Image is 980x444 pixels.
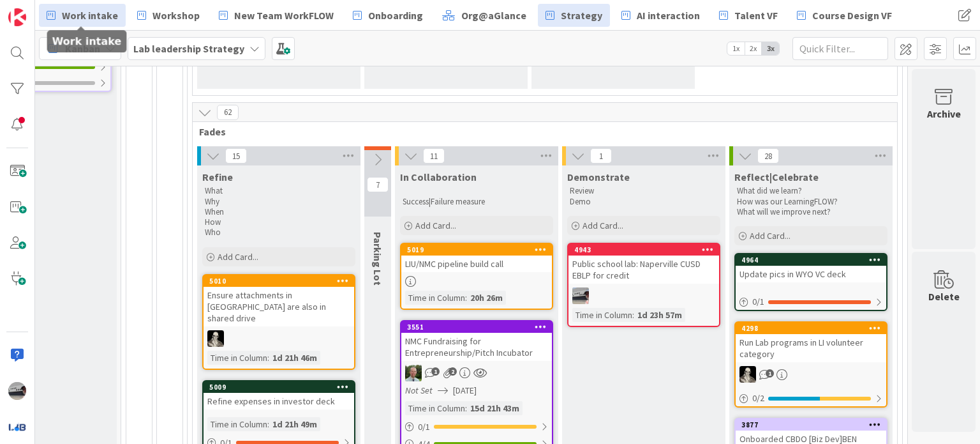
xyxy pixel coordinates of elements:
[269,417,320,431] div: 1d 21h 49m
[792,37,888,60] input: Quick Filter...
[401,256,552,272] div: LIU/NMC pipeline build call
[202,171,233,183] span: Refine
[204,275,354,287] div: 5010
[401,365,552,381] div: SH
[207,330,224,347] img: WS
[434,4,534,27] a: Org@aGlance
[745,42,762,55] span: 2x
[467,291,506,305] div: 20h 26m
[204,381,354,393] div: 5009
[207,417,267,431] div: Time in Column
[407,323,552,332] div: 3551
[217,105,239,120] span: 62
[401,321,552,361] div: 3551NMC Fundraising for Entrepreneurship/Pitch Incubator
[741,420,886,429] div: 3877
[211,4,341,27] a: New Team WorkFLOW
[431,367,440,376] span: 1
[465,401,467,415] span: :
[205,227,353,238] p: Who
[403,197,551,207] p: Success|Failure measure
[207,351,267,365] div: Time in Column
[752,295,764,309] span: 0 / 1
[204,287,354,326] div: Ensure attachments in [GEOGRAPHIC_DATA] are also in shared drive
[574,245,719,254] div: 4943
[267,417,269,431] span: :
[736,254,886,266] div: 4964
[405,385,433,396] i: Not Set
[453,384,477,397] span: [DATE]
[205,207,353,217] p: When
[199,125,881,138] span: Fades
[741,324,886,333] div: 4298
[568,256,719,284] div: Public school lab: Naperville CUSD EBLP for credit
[812,8,892,23] span: Course Design VF
[407,245,552,254] div: 5019
[8,8,26,26] img: Visit kanbanzone.com
[405,401,465,415] div: Time in Column
[583,220,623,231] span: Add Card...
[267,351,269,365] span: :
[52,35,122,47] h5: Work intake
[205,186,353,196] p: What
[736,323,886,334] div: 4298
[736,294,886,310] div: 0/1
[401,419,552,435] div: 0/1
[734,171,819,183] span: Reflect|Celebrate
[218,251,258,263] span: Add Card...
[461,8,526,23] span: Org@aGlance
[423,148,445,164] span: 11
[234,8,334,23] span: New Team WorkFLOW
[736,334,886,362] div: Run Lab programs in LI volunteer category
[928,289,960,304] div: Delete
[538,4,610,27] a: Strategy
[415,220,456,231] span: Add Card...
[225,148,247,164] span: 15
[209,277,354,286] div: 5010
[789,4,900,27] a: Course Design VF
[736,323,886,362] div: 4298Run Lab programs in LI volunteer category
[205,217,353,227] p: How
[204,275,354,326] div: 5010Ensure attachments in [GEOGRAPHIC_DATA] are also in shared drive
[152,8,200,23] span: Workshop
[634,308,685,322] div: 1d 23h 57m
[449,367,457,376] span: 2
[736,390,886,406] div: 0/2
[737,207,885,217] p: What will we improve next?
[927,106,961,121] div: Archive
[367,177,389,192] span: 7
[737,186,885,196] p: What did we learn?
[568,244,719,256] div: 4943
[739,366,756,383] img: WS
[568,244,719,284] div: 4943Public school lab: Naperville CUSD EBLP for credit
[741,256,886,264] div: 4964
[62,8,118,23] span: Work intake
[209,383,354,392] div: 5009
[637,8,700,23] span: AI interaction
[401,333,552,361] div: NMC Fundraising for Entrepreneurship/Pitch Incubator
[401,244,552,256] div: 5019
[734,8,778,23] span: Talent VF
[736,266,886,282] div: Update pics in WYO VC deck
[368,8,423,23] span: Onboarding
[345,4,431,27] a: Onboarding
[762,42,779,55] span: 3x
[736,419,886,431] div: 3877
[572,308,632,322] div: Time in Column
[570,186,718,196] p: Review
[204,393,354,410] div: Refine expenses in investor deck
[736,366,886,383] div: WS
[752,392,764,405] span: 0 / 2
[205,197,353,207] p: Why
[204,330,354,347] div: WS
[632,308,634,322] span: :
[561,8,602,23] span: Strategy
[590,148,612,164] span: 1
[8,418,26,436] img: avatar
[757,148,779,164] span: 28
[727,42,745,55] span: 1x
[467,401,523,415] div: 15d 21h 43m
[8,382,26,400] img: jB
[405,291,465,305] div: Time in Column
[133,42,244,55] b: Lab leadership Strategy
[568,287,719,304] div: jB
